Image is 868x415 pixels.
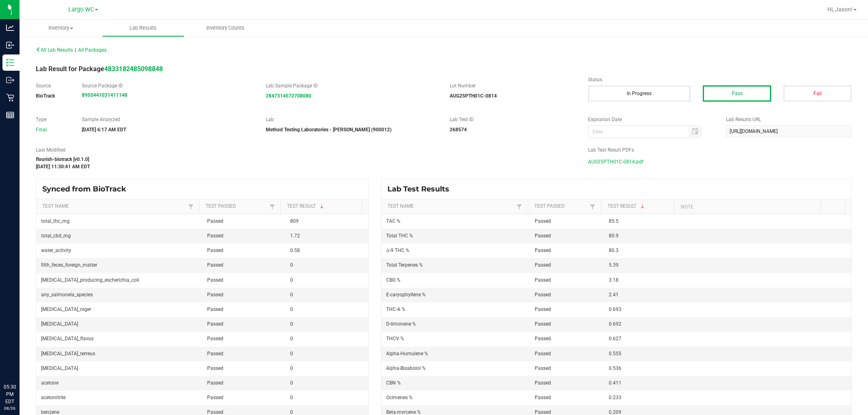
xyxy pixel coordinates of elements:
[535,292,551,298] span: Passed
[207,306,223,312] span: Passed
[386,218,400,224] span: TAC %
[206,203,267,210] a: Test PassedSortable
[319,203,325,210] span: Sortable
[195,24,256,32] span: Inventory Counts
[266,82,437,89] label: Lab Sample Package ID
[450,127,467,133] strong: 268574
[6,93,14,102] inline-svg: Retail
[703,85,771,102] button: Pass
[41,395,66,400] span: acetonitrile
[588,202,597,212] a: Filter
[6,41,14,49] inline-svg: Inbound
[609,321,621,327] span: 0.692
[386,395,413,400] span: Ocimenes %
[290,248,300,253] span: 0.58
[82,127,126,133] strong: [DATE] 6:17 AM EDT
[207,395,223,400] span: Passed
[609,306,621,312] span: 0.693
[207,233,223,239] span: Passed
[386,233,413,239] span: Total THC %
[588,146,852,154] label: Lab Test Result PDFs
[82,92,127,98] a: 8955441031411148
[386,306,405,312] span: THC-A %
[674,200,820,214] th: Note
[266,127,391,133] strong: Method Testing Laboratories - [PERSON_NAME] (900012)
[535,336,551,341] span: Passed
[207,336,223,341] span: Passed
[290,277,293,283] span: 0
[41,409,59,415] span: benzene
[36,93,55,99] strong: BioTrack
[290,262,293,268] span: 0
[41,351,95,356] span: [MEDICAL_DATA]_terreus
[534,203,588,210] a: Test PassedSortable
[386,409,421,415] span: Beta-myrcene %
[290,233,300,239] span: 1.72
[36,146,576,154] label: Last Modified
[41,277,139,283] span: [MEDICAL_DATA]_producing_escherichia_coli
[41,262,97,268] span: filth_feces_foreign_matter
[535,248,551,253] span: Passed
[386,321,416,327] span: D-limonene %
[207,365,223,371] span: Passed
[207,380,223,386] span: Passed
[609,380,621,386] span: 0.411
[609,395,621,400] span: 0.233
[609,351,621,356] span: 0.555
[207,248,223,253] span: Passed
[386,262,423,268] span: Total Terpenes %
[41,233,71,239] span: total_cbd_mg
[41,248,71,253] span: water_activity
[535,351,551,356] span: Passed
[36,164,90,169] strong: [DATE] 11:30:41 AM EDT
[207,292,223,298] span: Passed
[588,85,691,102] button: In Progress
[783,85,852,102] button: Fail
[588,76,852,83] label: Status
[386,292,426,298] span: E-caryophyllene %
[41,380,59,386] span: acetone
[387,203,514,210] a: Test NameSortable
[535,409,551,415] span: Passed
[609,233,619,239] span: 80.9
[609,292,619,298] span: 2.41
[36,156,89,162] strong: flourish-biotrack [v0.1.0]
[41,292,93,298] span: any_salmonela_species
[207,262,223,268] span: Passed
[266,93,311,99] a: 2847314572708080
[207,351,223,356] span: Passed
[290,321,293,327] span: 0
[450,82,575,89] label: Lot Number
[36,126,70,133] div: Final
[20,24,102,32] span: Inventory
[535,233,551,239] span: Passed
[450,116,575,123] label: Lab Test ID
[4,405,16,411] p: 08/26
[290,409,293,415] span: 0
[386,351,428,356] span: Alpha-Humulene %
[4,383,16,405] p: 05:30 PM EDT
[609,262,619,268] span: 5.39
[639,203,646,210] span: Sortable
[186,202,196,212] a: Filter
[42,185,132,193] span: Synced from BioTrack
[6,24,14,32] inline-svg: Analytics
[588,116,714,123] label: Expiration Date
[827,6,853,13] span: Hi, Jaxon!
[207,277,223,283] span: Passed
[6,111,14,119] inline-svg: Reports
[290,380,293,386] span: 0
[8,350,33,374] iframe: Resource center
[104,65,163,73] a: 4833182485098848
[290,365,293,371] span: 0
[41,306,91,312] span: [MEDICAL_DATA]_niger
[82,82,254,89] label: Source Package ID
[386,277,400,283] span: CBG %
[36,82,70,89] label: Source
[609,409,621,415] span: 0.209
[6,76,14,84] inline-svg: Outbound
[42,203,186,210] a: Test NameSortable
